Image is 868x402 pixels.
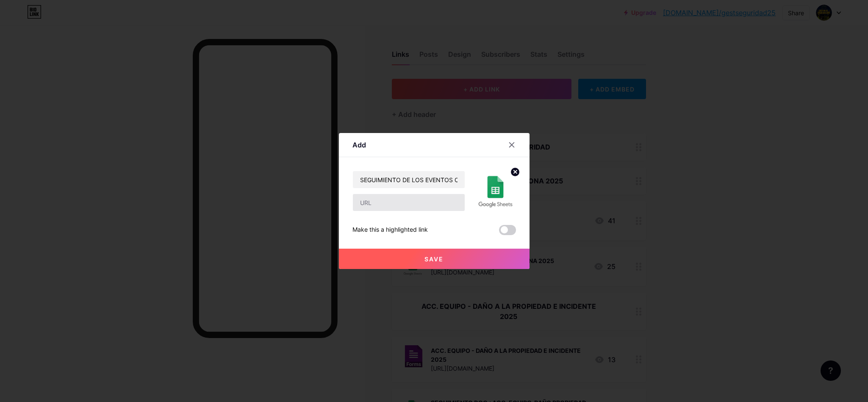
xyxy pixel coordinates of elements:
div: Add [352,140,366,150]
span: Save [424,255,444,263]
img: link_thumbnail [475,171,516,211]
button: Save [339,249,530,269]
input: Title [353,171,465,188]
input: URL [353,194,465,211]
div: Make this a highlighted link [352,225,428,235]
